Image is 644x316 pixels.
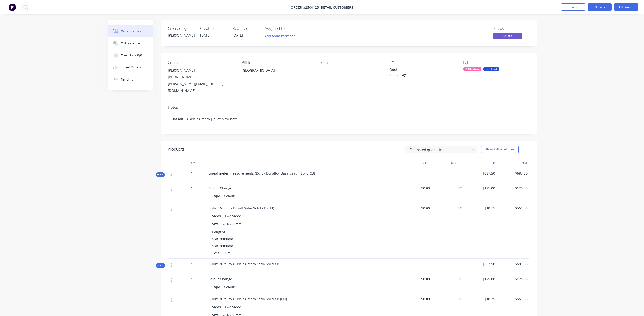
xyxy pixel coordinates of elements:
span: [DATE] [200,33,211,38]
div: Created [200,26,227,31]
div: Order details [121,29,141,34]
div: Two Sided [223,213,243,220]
button: Options [588,3,612,11]
button: Kit [156,172,165,177]
div: 2. Blasting [463,67,481,71]
span: Quote [493,33,522,39]
span: 0% [434,186,462,191]
div: Type [212,283,222,290]
div: Price [464,158,497,168]
button: Kit [156,263,165,268]
div: Products [168,147,185,152]
span: Total: [212,251,222,255]
div: Assigned to [265,26,313,31]
span: Dulux Duralloy Classic Cream Satin Solid CB [208,262,279,266]
button: Show / Hide columns [481,146,519,153]
div: Total [497,158,529,168]
span: $687.50 [499,171,528,176]
span: Order #2504125 - [291,5,321,10]
a: Retail Customers [321,5,353,10]
span: 5 at 3000mm [212,236,233,242]
button: Collaborate [108,37,153,49]
span: Kit [157,264,163,267]
button: Timeline [108,74,153,86]
span: $0.00 [401,186,430,191]
span: Dulux Duralloy Basalt Satin Solid CB (LM) [208,206,274,210]
span: $125.00 [466,186,495,191]
div: Timeline [121,77,134,82]
div: [PERSON_NAME][EMAIL_ADDRESS][DOMAIN_NAME] [168,81,234,94]
div: Pick up [315,61,381,65]
img: Factory [9,4,16,11]
span: 0% [434,206,462,211]
div: Status [493,26,529,31]
span: 1 [191,276,193,282]
div: [GEOGRAPHIC_DATA], [242,67,308,74]
span: Lengths [212,229,225,235]
span: $687.50 [466,171,495,176]
button: Edit Quote [614,3,638,11]
span: Colour Change [208,277,232,281]
div: [PERSON_NAME] [168,33,194,38]
span: 0% [434,276,462,282]
span: 0% [434,296,462,302]
span: 1 [191,186,193,191]
div: Cost [399,158,432,168]
span: [DATE] [232,33,243,38]
span: $125.00 [466,276,495,282]
span: Lineal meter measurements (Dulux Duralloy Basalt Satin Solid CB) [208,171,315,175]
div: Quote Cable trays [389,67,450,77]
div: Labels [463,61,529,65]
button: Linked Orders [108,61,153,74]
button: Add team member [262,33,297,39]
span: $18.75 [466,296,495,302]
button: Close [561,3,585,11]
div: Markup [432,158,464,168]
div: Colour [222,193,237,200]
span: 30m [222,251,232,255]
div: Sides [212,213,223,220]
span: 5 at 3000mm [212,243,233,249]
div: [PERSON_NAME] [168,67,234,74]
div: Size [212,221,221,228]
div: Contact [168,61,234,65]
span: 1 [191,262,193,267]
span: $687.50 [466,262,495,267]
span: Dulux Duralloy Classic Cream Satin Solid CB (LM) [208,297,287,301]
div: Type [212,193,222,200]
span: Colour Change [208,186,232,190]
div: Bassalt | Classic Cream | *Satin for both [168,112,529,126]
div: Checklists 0/0 [121,53,142,58]
div: Two Sided [223,303,243,310]
div: Colour [222,283,237,290]
span: $0.00 [401,276,430,282]
button: Checklists 0/0 [108,49,153,61]
div: Notes [168,105,529,110]
div: PO [389,61,455,65]
div: [PERSON_NAME][PHONE_NUMBER][PERSON_NAME][EMAIL_ADDRESS][DOMAIN_NAME] [168,67,234,94]
div: Qty [177,158,206,168]
span: 1 [191,171,193,176]
span: $125.00 [499,276,528,282]
span: $18.75 [466,206,495,211]
div: Sides [212,303,223,310]
span: $125.00 [499,186,528,191]
div: Required [232,26,259,31]
button: Add team member [265,33,298,39]
span: $562.50 [499,296,528,302]
div: [GEOGRAPHIC_DATA], [242,67,308,82]
span: $562.50 [499,206,528,211]
div: 201-250mm [221,221,244,228]
span: $0.00 [401,206,430,211]
span: Kit [157,173,163,176]
span: $687.50 [499,262,528,267]
div: Linked Orders [121,65,142,70]
div: Top Coat [483,67,499,71]
div: [PHONE_NUMBER] [168,74,234,81]
div: Collaborate [121,41,140,46]
span: $0.00 [401,296,430,302]
button: Order details [108,25,153,37]
div: Created by [168,26,194,31]
div: Bill to [242,61,308,65]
